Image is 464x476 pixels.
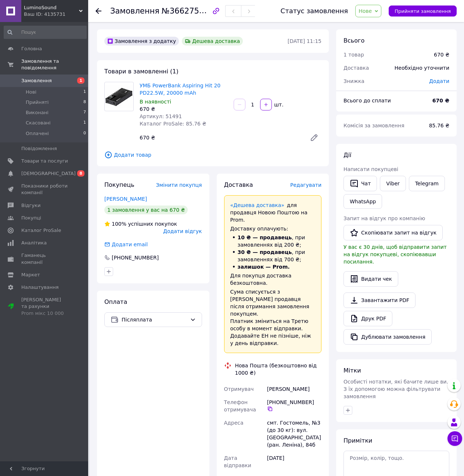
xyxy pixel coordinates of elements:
span: Товари в замовленні (1) [104,68,179,75]
span: 8 [83,99,86,106]
img: УМБ PowerBank Aspiring Hit 20 PD22.5W, 20000 mAh [105,85,133,108]
div: 1 замовлення у вас на 670 ₴ [104,206,188,214]
span: Нове [359,8,372,14]
span: Замовлення [21,77,52,84]
div: Повернутися назад [96,7,101,15]
span: Всього [343,37,364,44]
a: WhatsApp [343,194,382,209]
a: «Дешева доставка» [230,202,284,208]
div: [PHONE_NUMBER] [111,254,159,261]
div: Статус замовлення [281,7,348,15]
div: 670 ₴ [434,51,449,58]
span: залишок — Prom. [238,264,290,270]
div: Додати email [104,241,148,248]
button: Чат з покупцем [447,431,462,446]
span: Замовлення [110,7,159,15]
span: Налаштування [21,284,59,291]
div: [DATE] [266,451,323,472]
span: Написати покупцеві [343,166,398,172]
span: 10 ₴ — продавець [238,235,292,240]
span: [DEMOGRAPHIC_DATA] [21,170,76,177]
span: Знижка [343,78,364,84]
span: Виконані [26,109,48,116]
input: Пошук [4,26,87,39]
span: 8 [77,170,84,177]
span: Прийняті [26,99,48,106]
div: Дешева доставка [182,37,243,46]
span: Оплачені [26,130,49,137]
div: Prom мікс 10 000 [21,310,68,317]
span: Адреса [224,420,244,426]
span: Каталог ProSale: 85.76 ₴ [140,121,206,127]
span: Всього до сплати [343,98,391,103]
span: Доставка [224,181,253,188]
div: Для покупця доставка безкоштовна. [230,272,316,287]
div: Нова Пошта (безкоштовно від 1000 ₴) [233,362,324,377]
li: , при замовленнях від 700 ₴; [230,248,316,263]
button: Скопіювати запит на відгук [343,225,443,240]
span: №366275189 [162,6,214,15]
span: Мітки [343,367,361,374]
span: Покупці [21,215,41,221]
div: смт. Гостомель, №3 (до 30 кг): вул. [GEOGRAPHIC_DATA] (ран. Леніна), 84б [266,416,323,451]
span: Замовлення та повідомлення [21,58,88,71]
div: Доставку оплачують: [230,225,316,232]
div: Необхідно уточнити [390,60,454,76]
span: Покупець [104,181,134,188]
span: Артикул: 51491 [140,113,182,119]
span: 100% [112,221,126,227]
span: Дата відправки [224,455,251,468]
button: Чат [343,176,377,191]
span: 85.76 ₴ [429,123,449,128]
span: У вас є 30 днів, щоб відправити запит на відгук покупцеві, скопіювавши посилання. [343,244,447,265]
div: успішних покупок [104,220,177,228]
a: Завантажити PDF [343,292,416,308]
span: Аналітика [21,240,47,246]
a: Друк PDF [343,311,392,326]
span: Дії [343,152,351,159]
span: 1 товар [343,52,364,58]
div: 670 ₴ [140,105,228,113]
div: [PHONE_NUMBER] [267,399,321,412]
span: Скасовані [26,120,51,126]
button: Видати чек [343,271,398,287]
span: Додати товар [104,151,321,159]
span: Примітки [343,437,372,444]
span: Прийняти замовлення [395,8,451,14]
span: Запит на відгук про компанію [343,215,425,221]
div: шт. [273,101,284,108]
a: Редагувати [307,130,321,145]
span: Післяплата [122,316,187,324]
div: для продавця Новою Поштою на Prom. [230,201,316,224]
span: Маркет [21,272,40,278]
span: 7 [83,109,86,116]
span: 1 [83,120,86,126]
div: Замовлення з додатку [104,37,179,46]
button: Прийняти замовлення [389,6,457,17]
span: Телефон отримувача [224,399,256,413]
span: Головна [21,46,42,52]
span: Відгуки [21,202,40,209]
span: Отримувач [224,386,254,392]
b: 670 ₴ [432,98,449,103]
span: LuminoSound [24,4,79,11]
div: Сума списується з [PERSON_NAME] продавця після отримання замовлення покупцем. Платник зміниться н... [230,288,316,347]
span: Каталог ProSale [21,227,61,234]
span: Доставка [343,65,369,71]
div: Ваш ID: 4135731 [24,11,88,18]
div: Додати email [111,241,148,248]
div: [PERSON_NAME] [266,382,323,396]
span: Оплата [104,298,127,305]
span: 0 [83,130,86,137]
span: Гаманець компанії [21,252,68,265]
span: Змінити покупця [156,182,202,188]
span: [PERSON_NAME] та рахунки [21,297,68,317]
a: УМБ PowerBank Aspiring Hit 20 PD22.5W, 20000 mAh [140,83,220,96]
span: Повідомлення [21,145,57,152]
span: Особисті нотатки, які бачите лише ви. З їх допомогою можна фільтрувати замовлення [343,379,448,399]
span: 30 ₴ — продавець [238,249,292,255]
div: 670 ₴ [137,132,304,143]
span: Редагувати [290,182,321,188]
span: Нові [26,89,36,95]
span: Додати відгук [163,228,202,234]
